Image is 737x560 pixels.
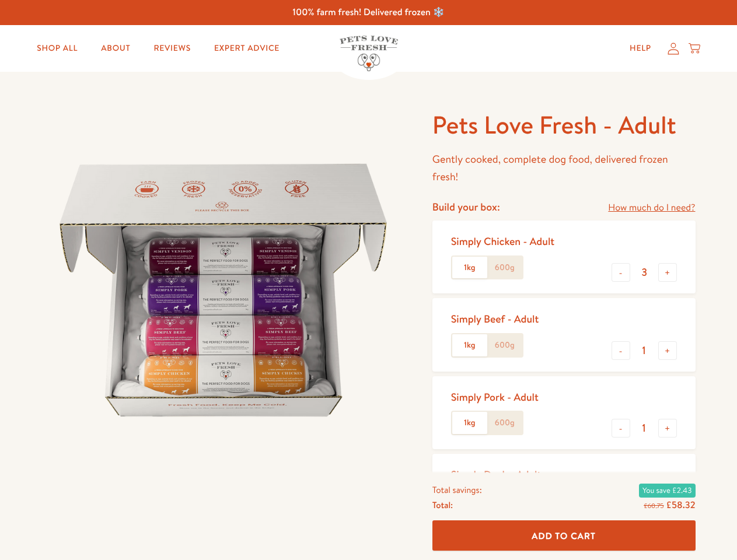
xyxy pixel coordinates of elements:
a: About [92,37,139,60]
span: Total savings: [432,482,482,497]
label: 600g [487,412,522,434]
div: Simply Beef - Adult [451,312,539,325]
a: Reviews [144,37,200,60]
span: You save £2.43 [639,483,695,497]
button: Add To Cart [432,520,696,551]
div: Simply Pork - Adult [451,390,539,404]
a: Expert Advice [205,37,289,60]
span: Total: [432,497,453,512]
div: Simply Chicken - Adult [451,235,554,248]
label: 1kg [452,257,487,279]
span: Add To Cart [532,529,596,541]
p: Gently cooked, complete dog food, delivered frozen fresh! [432,150,696,186]
h4: Build your box: [432,200,500,213]
button: + [658,341,677,360]
label: 600g [487,257,522,279]
span: £58.32 [666,498,695,511]
button: - [612,341,630,360]
s: £60.75 [644,501,663,510]
label: 600g [487,334,522,356]
button: - [612,263,630,282]
h1: Pets Love Fresh - Adult [432,109,696,141]
label: 1kg [452,412,487,434]
button: + [658,419,677,437]
button: - [612,419,630,437]
button: + [658,263,677,282]
a: Help [620,37,661,60]
a: How much do I need? [608,200,695,216]
div: Simply Duck - Adult [451,468,542,481]
label: 1kg [452,334,487,356]
img: Pets Love Fresh [340,36,398,71]
a: Shop All [27,37,87,60]
img: Pets Love Fresh - Adult [42,109,404,471]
